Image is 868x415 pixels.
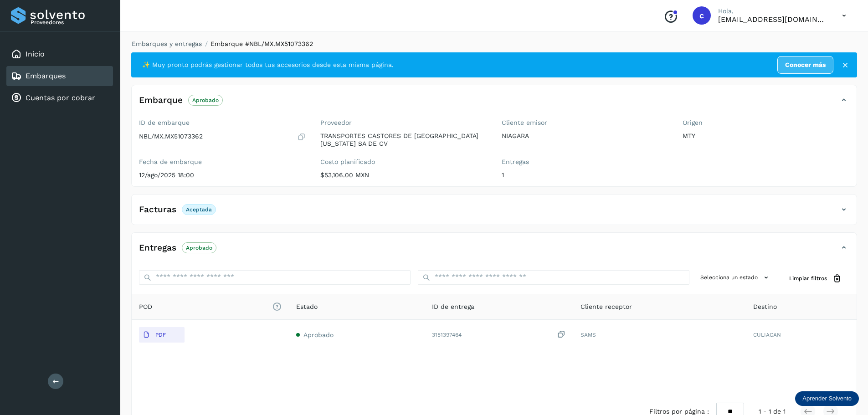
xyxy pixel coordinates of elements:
[131,39,857,49] nav: breadcrumb
[186,245,212,251] p: Aprobado
[139,119,306,127] label: ID de embarque
[139,243,176,253] h4: Entregas
[683,119,849,127] label: Origen
[795,391,859,406] div: Aprender Solvento
[26,50,45,58] a: Inicio
[789,274,827,282] span: Limpiar filtros
[753,302,777,312] span: Destino
[502,119,668,127] label: Cliente emisor
[320,171,487,179] p: $53,106.00 MXN
[139,133,203,140] p: NBL/MX.MX51073362
[132,40,202,47] a: Embarques y entregas
[683,132,849,140] p: MTY
[573,320,746,350] td: SAMS
[142,60,394,70] span: ✨ Muy pronto podrás gestionar todos tus accesorios desde esta misma página.
[432,302,474,312] span: ID de entrega
[746,320,857,350] td: CULIACAN
[502,132,668,140] p: NIAGARA
[139,171,306,179] p: 12/ago/2025 18:00
[132,202,857,225] div: FacturasAceptada
[432,330,566,339] div: 3151397464
[6,66,113,86] div: Embarques
[6,88,113,108] div: Cuentas por cobrar
[6,44,113,64] div: Inicio
[155,332,166,338] p: PDF
[139,302,282,312] span: POD
[132,240,857,263] div: EntregasAprobado
[697,270,775,285] button: Selecciona un estado
[26,93,95,102] a: Cuentas por cobrar
[192,97,219,103] p: Aprobado
[139,205,176,215] h4: Facturas
[802,395,852,402] p: Aprender Solvento
[296,302,318,312] span: Estado
[139,158,306,166] label: Fecha de embarque
[303,331,334,338] span: Aprobado
[139,95,183,106] h4: Embarque
[782,270,849,287] button: Limpiar filtros
[211,40,313,47] span: Embarque #NBL/MX.MX51073362
[502,171,668,179] p: 1
[718,7,827,15] p: Hola,
[320,132,487,148] p: TRANSPORTES CASTORES DE [GEOGRAPHIC_DATA][US_STATE] SA DE CV
[186,206,212,213] p: Aceptada
[26,72,66,80] a: Embarques
[139,327,185,343] button: PDF
[580,302,632,312] span: Cliente receptor
[502,158,668,166] label: Entregas
[320,119,487,127] label: Proveedor
[320,158,487,166] label: Costo planificado
[777,56,833,74] a: Conocer más
[718,15,827,24] p: cuentasespeciales8_met@castores.com.mx
[31,19,109,26] p: Proveedores
[132,92,857,115] div: EmbarqueAprobado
